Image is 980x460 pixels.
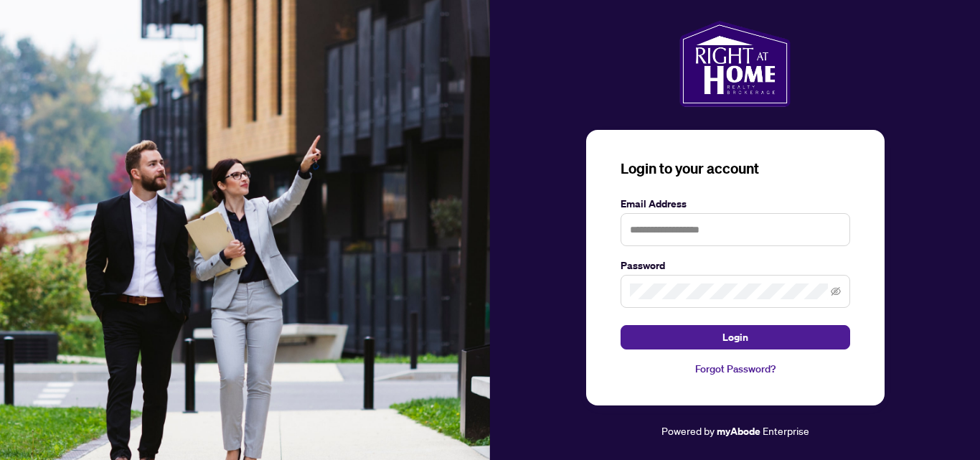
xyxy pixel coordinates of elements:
[621,196,850,212] label: Email Address
[621,159,850,179] h3: Login to your account
[661,424,715,437] span: Powered by
[621,325,850,349] button: Login
[621,258,850,273] label: Password
[763,424,809,437] span: Enterprise
[717,423,760,439] a: myAbode
[679,21,791,107] img: ma-logo
[621,361,850,377] a: Forgot Password?
[722,326,748,349] span: Login
[831,286,841,296] span: eye-invisible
